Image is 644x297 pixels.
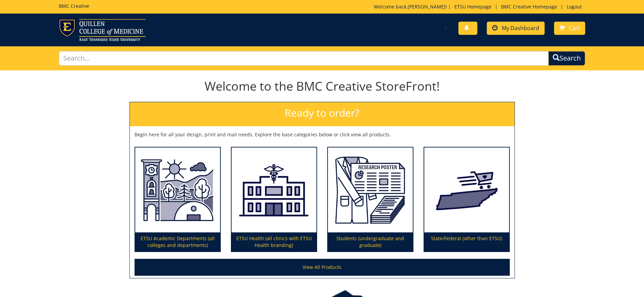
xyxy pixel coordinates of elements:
[424,147,509,252] a: State/Federal (other than ETSU)
[424,147,509,233] img: State/Federal (other than ETSU)
[130,102,515,126] h2: Ready to order?
[374,3,585,10] p: Welcome back, ! | | |
[451,3,495,10] a: ETSU Homepage
[129,79,515,93] h1: Welcome to the BMC Creative StoreFront!
[328,147,413,233] img: Students (undergraduate and graduate)
[498,3,560,10] a: BMC Creative Homepage
[569,24,580,32] span: Cart
[328,232,413,251] p: Students (undergraduate and graduate)
[424,232,509,251] p: State/Federal (other than ETSU)
[408,3,446,10] a: [PERSON_NAME]
[328,147,413,252] a: Students (undergraduate and graduate)
[232,232,316,251] p: ETSU Health (all clinics with ETSU Health branding)
[59,19,146,41] img: ETSU logo
[502,24,539,32] span: My Dashboard
[487,22,545,35] a: My Dashboard
[232,147,316,233] img: ETSU Health (all clinics with ETSU Health branding)
[548,51,585,66] button: Search
[232,147,316,252] a: ETSU Health (all clinics with ETSU Health branding)
[59,3,89,8] h5: BMC Creative
[135,131,510,138] p: Begin here for all your design, print and mail needs. Explore the base categories below or click ...
[135,147,220,233] img: ETSU Academic Departments (all colleges and departments)
[563,3,585,10] a: Logout
[135,147,220,252] a: ETSU Academic Departments (all colleges and departments)
[135,259,510,276] a: View All Products
[135,232,220,251] p: ETSU Academic Departments (all colleges and departments)
[554,22,585,35] a: Cart
[59,51,549,66] input: Search...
